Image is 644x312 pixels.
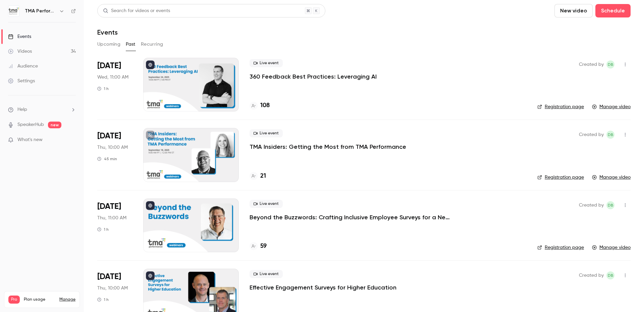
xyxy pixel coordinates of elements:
[260,172,266,181] h4: 21
[17,121,44,128] a: SpeakerHub
[592,174,631,181] a: Manage video
[97,144,128,151] span: Thu, 10:00 AM
[68,137,76,143] iframe: Noticeable Trigger
[141,39,163,50] button: Recurring
[579,201,604,209] span: Created by
[592,244,631,251] a: Manage video
[537,244,584,251] a: Registration page
[250,59,283,67] span: Live event
[8,6,19,16] img: TMA Performance (formerly DecisionWise)
[579,60,604,69] span: Created by
[97,215,126,221] span: Thu, 11:00 AM
[595,4,631,17] button: Schedule
[48,122,61,128] span: new
[97,28,118,36] h1: Events
[8,296,20,304] span: Pro
[606,201,614,209] span: Devin Black
[554,4,593,17] button: New video
[97,74,128,81] span: Wed, 11:00 AM
[250,172,266,181] a: 21
[250,143,406,151] a: TMA Insiders: Getting the Most from TMA Performance
[25,8,56,14] h6: TMA Performance (formerly DecisionWise)
[606,131,614,139] span: Devin Black
[97,39,120,50] button: Upcoming
[97,128,132,182] div: Sep 18 Thu, 10:00 AM (America/Denver)
[59,297,75,302] a: Manage
[260,101,270,110] h4: 108
[8,33,31,40] div: Events
[250,200,283,208] span: Live event
[97,60,121,71] span: [DATE]
[250,213,451,221] a: Beyond the Buzzwords: Crafting Inclusive Employee Surveys for a New Political Era
[608,131,613,139] span: DB
[537,174,584,181] a: Registration page
[97,131,121,141] span: [DATE]
[97,58,132,112] div: Sep 24 Wed, 11:00 AM (America/Denver)
[608,201,613,209] span: DB
[103,7,170,14] div: Search for videos or events
[8,48,32,55] div: Videos
[97,198,132,252] div: Sep 4 Thu, 11:00 AM (America/Denver)
[579,271,604,279] span: Created by
[126,39,136,50] button: Past
[250,283,396,292] a: Effective Engagement Surveys for Higher Education
[17,136,43,143] span: What's new
[8,78,35,84] div: Settings
[8,63,38,70] div: Audience
[250,101,270,110] a: 108
[250,129,283,137] span: Live event
[250,270,283,278] span: Live event
[97,271,121,282] span: [DATE]
[97,285,128,292] span: Thu, 10:00 AM
[250,242,267,251] a: 59
[606,271,614,279] span: Devin Black
[608,271,613,279] span: DB
[97,156,117,162] div: 45 min
[24,297,55,302] span: Plan usage
[97,227,109,232] div: 1 h
[97,297,109,302] div: 1 h
[97,86,109,91] div: 1 h
[260,242,267,251] h4: 59
[537,103,584,110] a: Registration page
[17,106,27,113] span: Help
[8,106,76,113] li: help-dropdown-opener
[606,60,614,69] span: Devin Black
[579,131,604,139] span: Created by
[97,201,121,212] span: [DATE]
[608,60,613,69] span: DB
[250,73,377,81] a: 360 Feedback Best Practices: Leveraging AI
[592,103,631,110] a: Manage video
